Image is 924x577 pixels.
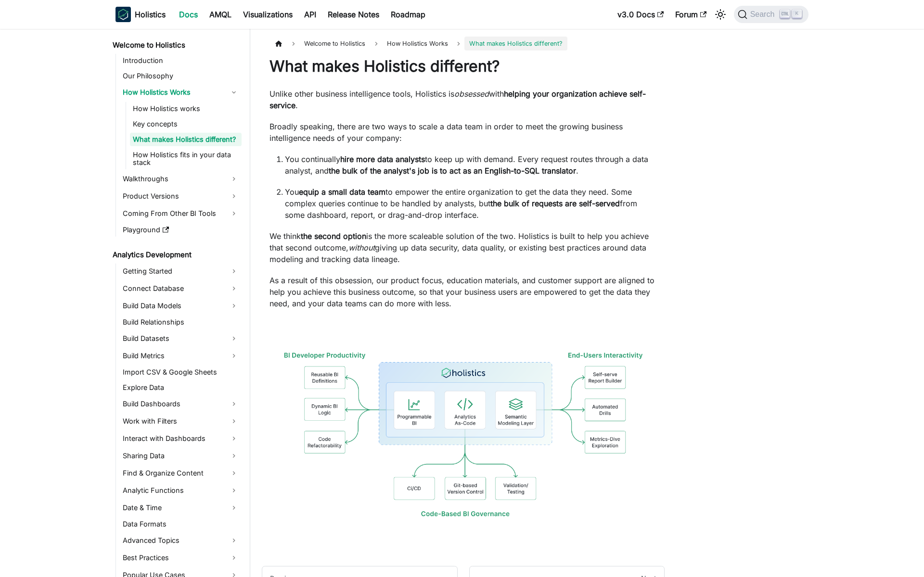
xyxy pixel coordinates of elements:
[299,187,385,197] strong: equip a small data team
[734,6,808,23] button: Search (Ctrl+K)
[110,248,242,262] a: Analytics Development
[120,54,242,67] a: Introduction
[120,206,242,221] a: Coming From Other BI Tools
[713,7,728,22] button: Switch between dark and light mode (currently light mode)
[120,281,242,296] a: Connect Database
[285,186,657,221] p: You to empower the entire organization to get the data they need. Some complex queries continue t...
[120,431,242,446] a: Interact with Dashboards
[669,7,712,22] a: Forum
[120,483,242,498] a: Analytic Functions
[285,153,657,176] p: You continually to keep up with demand. Every request routes through a data analyst, and .
[348,243,375,252] em: without
[120,381,242,394] a: Explore Data
[269,37,288,50] a: Home page
[120,263,242,279] a: Getting Started
[115,7,131,22] img: Holistics
[120,517,242,531] a: Data Formats
[299,37,370,50] span: Welcome to Holistics
[120,171,242,187] a: Walkthroughs
[237,7,298,22] a: Visualizations
[120,396,242,412] a: Build Dashboards
[120,69,242,83] a: Our Philosophy
[130,133,242,146] a: What makes Holistics different?
[340,154,425,164] strong: hire more data analysts
[269,121,657,144] p: Broadly speaking, there are two ways to scale a data team in order to meet the growing business i...
[490,199,620,208] strong: the bulk of requests are self-served
[173,7,204,22] a: Docs
[120,315,242,329] a: Build Relationships
[120,348,242,364] a: Build Metrics
[130,117,242,131] a: Key concepts
[115,7,166,22] a: HolisticsHolistics
[135,9,166,20] b: Holistics
[120,298,242,314] a: Build Data Models
[106,29,250,577] nav: Docs sidebar
[269,37,657,50] nav: Breadcrumbs
[120,188,242,204] a: Product Versions
[120,85,242,100] a: How Holistics Works
[329,166,576,176] strong: the bulk of the analyst's job is to act as an English-to-SQL translator
[464,37,567,50] span: What makes Holistics different?
[792,10,802,18] kbd: K
[130,102,242,115] a: How Holistics works
[120,500,242,515] a: Date & Time
[382,37,453,50] span: How Holistics Works
[322,7,385,22] a: Release Notes
[120,533,242,548] a: Advanced Topics
[120,223,242,237] a: Playground
[269,57,657,76] h1: What makes Holistics different?
[120,365,242,379] a: Import CSV & Google Sheets
[301,231,366,241] strong: the second option
[269,275,657,309] p: As a result of this obsession, our product focus, education materials, and customer support are a...
[204,7,237,22] a: AMQL
[298,7,322,22] a: API
[269,88,657,111] p: Unlike other business intelligence tools, Holistics is with .
[120,414,242,429] a: Work with Filters
[110,38,242,52] a: Welcome to Holistics
[120,465,242,481] a: Find & Organize Content
[120,331,242,346] a: Build Datasets
[269,230,657,265] p: We think is the more scaleable solution of the two. Holistics is built to help you achieve that s...
[612,7,669,22] a: v3.0 Docs
[747,10,781,19] span: Search
[130,148,242,169] a: How Holistics fits in your data stack
[454,89,489,99] em: obsessed
[385,7,431,22] a: Roadmap
[120,550,242,565] a: Best Practices
[120,448,242,464] a: Sharing Data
